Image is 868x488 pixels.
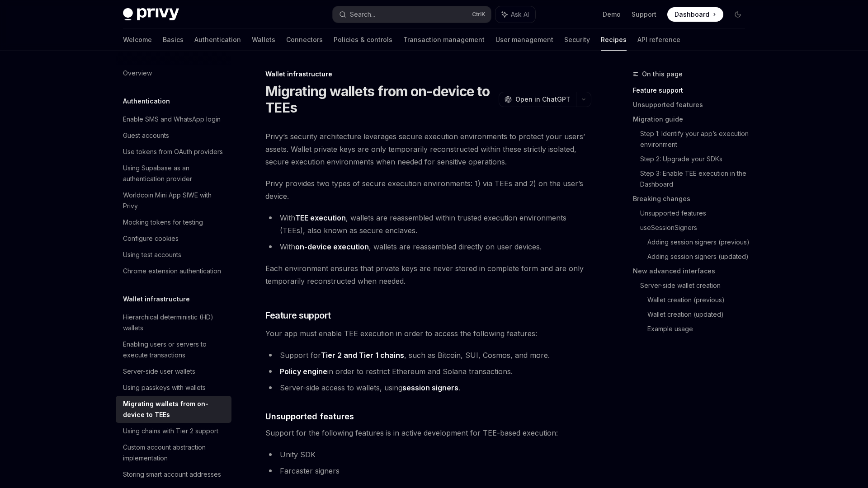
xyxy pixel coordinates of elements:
[123,266,221,277] div: Chrome extension authentication
[647,249,752,264] a: Adding session signers (updated)
[265,410,354,422] span: Unsupported features
[647,307,752,322] a: Wallet creation (updated)
[123,469,221,480] div: Storing smart account addresses
[295,242,369,252] a: on-device execution
[116,363,231,380] a: Server-side user wallets
[123,8,179,21] img: dark logo
[265,349,591,361] li: Support for , such as Bitcoin, SUI, Cosmos, and more.
[123,163,226,184] div: Using Supabase as an authentication provider
[675,10,709,19] span: Dashboard
[647,293,752,307] a: Wallet creation (previous)
[637,29,680,51] a: API reference
[116,144,231,160] a: Use tokens from OAuth providers
[640,278,752,293] a: Server-side wallet creation
[511,10,529,19] span: Ask AI
[116,423,231,439] a: Using chains with Tier 2 support
[495,29,553,51] a: User management
[123,68,152,79] div: Overview
[640,206,752,221] a: Unsupported features
[265,130,591,168] span: Privy’s security architecture leverages secure execution environments to protect your users’ asse...
[123,442,226,464] div: Custom account abstraction implementation
[633,83,752,98] a: Feature support
[116,466,231,483] a: Storing smart account addresses
[116,263,231,279] a: Chrome extension authentication
[633,112,752,127] a: Migration guide
[633,264,752,278] a: New advanced interfaces
[286,29,323,51] a: Connectors
[123,249,181,260] div: Using test accounts
[402,383,458,393] a: session signers
[123,130,169,141] div: Guest accounts
[321,351,404,360] a: Tier 2 and Tier 1 chains
[116,309,231,336] a: Hierarchical deterministic (HD) wallets
[603,10,621,19] a: Demo
[350,9,375,20] div: Search...
[633,192,752,206] a: Breaking changes
[123,312,226,333] div: Hierarchical deterministic (HD) wallets
[515,95,571,104] span: Open in ChatGPT
[123,114,221,125] div: Enable SMS and WhatsApp login
[647,235,752,249] a: Adding session signers (previous)
[123,426,218,436] div: Using chains with Tier 2 support
[116,111,231,127] a: Enable SMS and WhatsApp login
[123,339,226,361] div: Enabling users or servers to execute transactions
[163,29,184,51] a: Basics
[123,96,170,107] h5: Authentication
[123,233,179,244] div: Configure cookies
[564,29,590,51] a: Security
[116,230,231,247] a: Configure cookies
[265,365,591,378] li: in order to restrict Ethereum and Solana transactions.
[123,29,152,51] a: Welcome
[123,190,226,211] div: Worldcoin Mini App SIWE with Privy
[123,294,190,305] h5: Wallet infrastructure
[265,465,591,477] li: Farcaster signers
[731,7,745,22] button: Toggle dark mode
[116,336,231,363] a: Enabling users or servers to execute transactions
[194,29,241,51] a: Authentication
[640,127,752,152] a: Step 1: Identify your app’s execution environment
[640,152,752,166] a: Step 2: Upgrade your SDKs
[280,367,327,376] a: Policy engine
[123,382,206,393] div: Using passkeys with wallets
[265,381,591,394] li: Server-side access to wallets, using .
[265,177,591,202] span: Privy provides two types of secure execution environments: 1) via TEEs and 2) on the user’s device.
[123,146,223,157] div: Use tokens from OAuth providers
[333,6,491,23] button: Search...CtrlK
[265,262,591,287] span: Each environment ensures that private keys are never stored in complete form and are only tempora...
[265,211,591,237] li: With , wallets are reassembled within trusted execution environments (TEEs), also known as secure...
[334,29,392,51] a: Policies & controls
[642,69,683,80] span: On this page
[116,65,231,81] a: Overview
[265,427,591,439] span: Support for the following features is in active development for TEE-based execution:
[116,380,231,396] a: Using passkeys with wallets
[123,366,195,377] div: Server-side user wallets
[640,166,752,192] a: Step 3: Enable TEE execution in the Dashboard
[403,29,485,51] a: Transaction management
[123,399,226,420] div: Migrating wallets from on-device to TEEs
[123,217,203,228] div: Mocking tokens for testing
[647,322,752,336] a: Example usage
[640,221,752,235] a: useSessionSigners
[265,240,591,253] li: With , wallets are reassembled directly on user devices.
[601,29,627,51] a: Recipes
[632,10,656,19] a: Support
[265,70,591,79] div: Wallet infrastructure
[265,83,495,116] h1: Migrating wallets from on-device to TEEs
[252,29,275,51] a: Wallets
[265,327,591,340] span: Your app must enable TEE execution in order to access the following features:
[633,98,752,112] a: Unsupported features
[116,396,231,423] a: Migrating wallets from on-device to TEEs
[265,309,331,322] span: Feature support
[295,213,346,223] a: TEE execution
[667,7,723,22] a: Dashboard
[499,92,576,107] button: Open in ChatGPT
[116,160,231,187] a: Using Supabase as an authentication provider
[116,127,231,144] a: Guest accounts
[116,247,231,263] a: Using test accounts
[116,214,231,230] a: Mocking tokens for testing
[116,439,231,466] a: Custom account abstraction implementation
[472,11,486,18] span: Ctrl K
[265,448,591,461] li: Unity SDK
[495,6,535,23] button: Ask AI
[116,187,231,214] a: Worldcoin Mini App SIWE with Privy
